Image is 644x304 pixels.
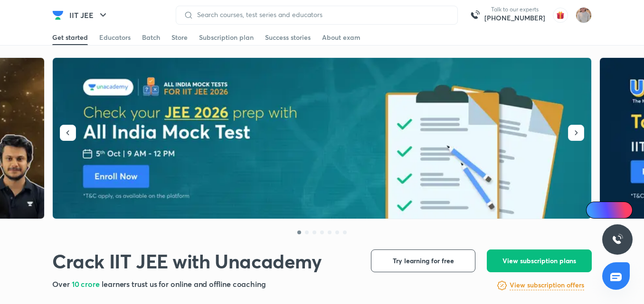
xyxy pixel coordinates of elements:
img: Icon [592,206,599,214]
span: Over [52,279,72,289]
a: Batch [142,30,160,45]
a: Subscription plan [199,30,254,45]
h6: View subscription offers [510,280,584,290]
span: Try learning for free [393,256,454,266]
div: Subscription plan [199,33,254,42]
div: Educators [99,33,131,42]
span: View subscription plans [502,256,576,266]
div: Get started [52,33,88,42]
button: View subscription plans [487,249,592,272]
a: Store [171,30,188,45]
div: About exam [322,33,360,42]
span: 10 crore [72,279,102,289]
input: Search courses, test series and educators [193,11,450,18]
a: View subscription offers [510,280,584,291]
img: call-us [465,6,484,25]
button: IIT JEE [64,6,114,25]
a: Educators [99,30,131,45]
span: learners trust us for online and offline coaching [102,279,266,289]
a: Success stories [265,30,311,45]
span: Ai Doubts [602,206,627,214]
div: Success stories [265,33,311,42]
a: Ai Doubts [586,202,633,219]
a: [PHONE_NUMBER] [484,13,545,23]
button: Try learning for free [371,249,475,272]
h1: Crack IIT JEE with Unacademy [52,249,322,273]
a: Get started [52,30,88,45]
a: About exam [322,30,360,45]
p: Talk to our experts [484,6,545,13]
div: Store [171,33,188,42]
img: avatar [553,8,568,23]
div: Batch [142,33,160,42]
img: ttu [612,234,623,245]
img: Company Logo [52,9,64,21]
img: Apeksha dubey [576,7,592,23]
